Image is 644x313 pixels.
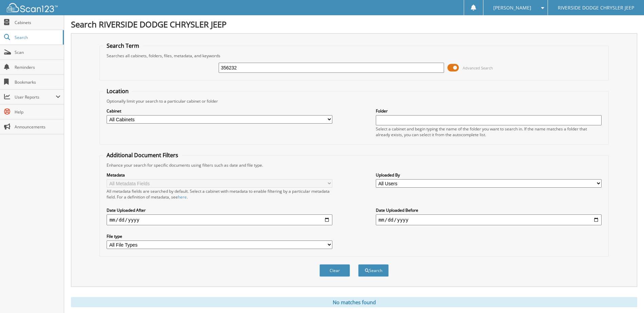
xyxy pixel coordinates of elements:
[15,79,60,85] span: Bookmarks
[376,126,602,138] div: Select a cabinet and begin typing the name of the folder you want to search in. If the name match...
[103,162,605,168] div: Enhance your search for specific documents using filters such as date and file type.
[463,65,493,70] span: Advanced Search
[493,6,531,10] span: [PERSON_NAME]
[319,264,350,277] button: Clear
[103,98,605,104] div: Optionally limit your search to a particular cabinet or folder
[15,64,60,70] span: Reminders
[103,42,143,49] legend: Search Term
[15,94,56,100] span: User Reports
[71,19,637,30] h1: Search RIVERSIDE DODGE CHRYSLER JEEP
[103,53,605,59] div: Searches all cabinets, folders, files, metadata, and keywords
[15,49,60,55] span: Scan
[7,3,58,12] img: scan123-logo-white.svg
[376,172,602,178] label: Uploaded By
[15,35,59,40] span: Search
[107,233,332,239] label: File type
[376,214,602,225] input: end
[107,188,332,200] div: All metadata fields are searched by default. Select a cabinet with metadata to enable filtering b...
[358,264,389,277] button: Search
[558,6,634,10] span: RIVERSIDE DODGE CHRYSLER JEEP
[107,214,332,225] input: start
[107,108,332,114] label: Cabinet
[103,87,132,95] legend: Location
[376,108,602,114] label: Folder
[107,207,332,213] label: Date Uploaded After
[71,297,637,307] div: No matches found
[178,194,187,200] a: here
[376,207,602,213] label: Date Uploaded Before
[15,20,60,25] span: Cabinets
[15,109,60,115] span: Help
[103,151,182,159] legend: Additional Document Filters
[107,172,332,178] label: Metadata
[15,124,60,130] span: Announcements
